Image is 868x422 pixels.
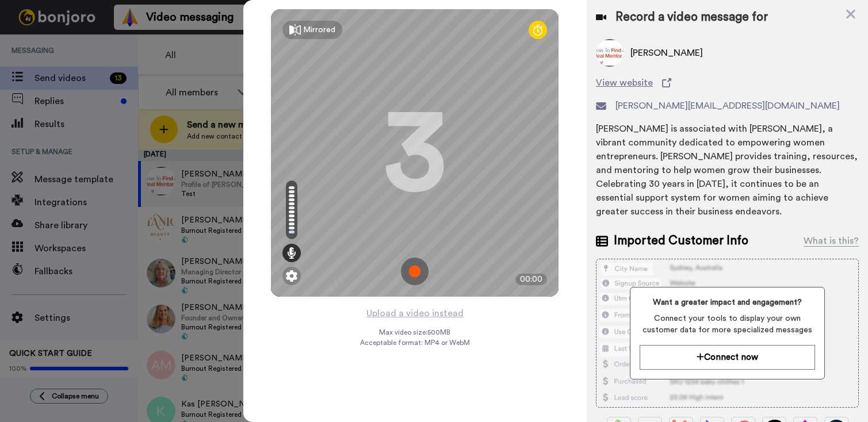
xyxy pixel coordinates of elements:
div: 00:00 [515,274,547,285]
div: 3 [383,110,446,196]
div: [PERSON_NAME] is associated with [PERSON_NAME], a vibrant community dedicated to empowering women... [596,122,859,218]
img: ic_record_start.svg [401,258,429,285]
span: Acceptable format: MP4 or WebM [360,338,470,347]
span: [PERSON_NAME][EMAIL_ADDRESS][DOMAIN_NAME] [615,99,840,113]
span: Max video size: 500 MB [379,328,450,337]
span: Connect your tools to display your own customer data for more specialized messages [640,313,815,336]
span: View website [596,76,653,90]
div: What is this? [804,234,859,248]
span: Imported Customer Info [614,232,748,250]
button: Connect now [640,345,815,370]
button: Upload a video instead [363,306,467,321]
a: View website [596,76,859,90]
span: Want a greater impact and engagement? [640,297,815,308]
img: ic_gear.svg [286,270,297,282]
